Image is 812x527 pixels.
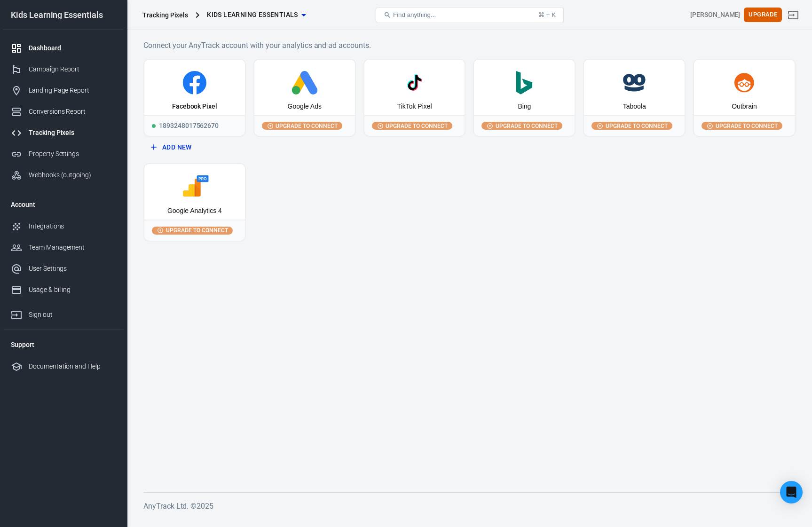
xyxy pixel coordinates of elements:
div: Tracking Pixels [142,10,188,20]
div: Bing [518,102,531,111]
span: Upgrade to connect [714,122,780,130]
a: Property Settings [3,143,124,165]
a: Facebook PixelRunning1893248017562670 [143,59,246,137]
div: Usage & billing [29,285,116,295]
a: Sign out [3,300,124,325]
a: Webhooks (outgoing) [3,165,124,186]
a: Campaign Report [3,59,124,80]
button: Find anything...⌘ + K [376,7,564,23]
span: Find anything... [393,11,436,18]
button: Kids Learning Essentials [203,6,309,24]
button: TaboolaUpgrade to connect [583,59,686,137]
a: Dashboard [3,38,124,59]
button: Upgrade [744,8,782,22]
a: Usage & billing [3,279,124,300]
div: Kids Learning Essentials [3,11,124,19]
a: Team Management [3,237,124,258]
div: Tracking Pixels [29,128,116,138]
div: Outbrain [732,102,757,111]
button: OutbrainUpgrade to connect [693,59,796,137]
span: Upgrade to connect [494,122,560,130]
button: BingUpgrade to connect [473,59,575,137]
a: Integrations [3,216,124,237]
a: Tracking Pixels [3,122,124,143]
div: 1893248017562670 [144,115,245,136]
div: Account id: NtgCPd8J [690,10,740,20]
div: Property Settings [29,149,116,159]
a: Landing Page Report [3,80,124,101]
div: Team Management [29,243,116,252]
div: Open Intercom Messenger [780,481,803,503]
div: Campaign Report [29,64,116,74]
button: TikTok PixelUpgrade to connect [363,59,466,137]
div: ⌘ + K [538,11,556,18]
a: User Settings [3,258,124,279]
div: Dashboard [29,43,116,53]
div: Conversions Report [29,107,116,117]
div: TikTok Pixel [397,102,432,111]
span: Upgrade to connect [274,122,339,130]
button: Google AdsUpgrade to connect [253,59,356,137]
span: Upgrade to connect [384,122,449,130]
div: User Settings [29,264,116,274]
div: Integrations [29,221,116,231]
button: Add New [147,139,242,156]
button: Google Analytics 4Upgrade to connect [143,163,246,241]
div: Webhooks (outgoing) [29,170,116,180]
div: Sign out [29,310,116,320]
h6: AnyTrack Ltd. © 2025 [143,500,796,512]
span: Upgrade to connect [164,226,230,235]
li: Account [3,193,124,216]
div: Taboola [623,102,646,111]
div: Landing Page Report [29,86,116,95]
li: Support [3,333,124,356]
div: Google Ads [288,102,322,111]
span: Upgrade to connect [604,122,670,130]
span: Running [152,124,156,128]
a: Sign out [782,4,804,26]
h6: Connect your AnyTrack account with your analytics and ad accounts. [143,39,796,51]
div: Facebook Pixel [172,102,217,111]
div: Google Analytics 4 [167,206,222,216]
a: Conversions Report [3,101,124,122]
span: Kids Learning Essentials [207,9,298,21]
div: Documentation and Help [29,362,116,371]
